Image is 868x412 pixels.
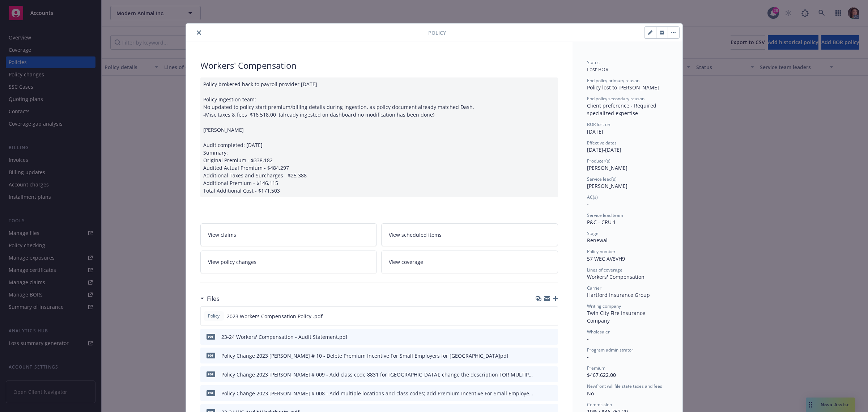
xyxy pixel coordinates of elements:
[537,352,543,360] button: download file
[221,352,509,360] div: Policy Change 2023 [PERSON_NAME] # 10 - Delete Premium Incentive For Small Employers for [GEOGRAP...
[549,333,555,341] button: preview file
[587,128,603,135] span: [DATE]
[381,223,558,246] a: View scheduled items
[587,66,609,73] span: Lost BOR
[548,312,555,320] button: preview file
[200,59,558,72] div: Workers' Compensation
[587,267,622,273] span: Lines of coverage
[537,312,542,320] button: download file
[207,353,215,358] span: pdf
[549,352,555,360] button: preview file
[207,390,215,396] span: pdf
[195,28,203,37] button: close
[537,390,543,397] button: download file
[587,121,610,127] span: BOR lost on
[587,353,589,360] span: -
[587,303,621,309] span: Writing company
[537,333,543,341] button: download file
[537,371,543,378] button: download file
[428,29,446,37] span: Policy
[587,201,589,207] span: -
[587,248,616,255] span: Policy number
[587,102,658,117] span: Client preference - Required specialized expertise
[208,231,236,239] span: View claims
[389,231,442,239] span: View scheduled items
[587,273,668,281] div: Workers' Compensation
[587,402,612,408] span: Commission
[587,140,617,146] span: Effective dates
[587,285,601,291] span: Carrier
[587,158,610,164] span: Producer(s)
[587,310,647,324] span: Twin City Fire Insurance Company
[587,291,650,298] span: Hartford Insurance Group
[221,333,348,341] div: 23-24 Workers' Compensation - Audit Statement.pdf
[587,182,627,189] span: [PERSON_NAME]
[200,223,377,246] a: View claims
[207,313,221,319] span: Policy
[587,96,644,102] span: End policy secondary reason
[587,212,623,218] span: Service lead team
[221,371,534,378] div: Policy Change 2023 [PERSON_NAME] # 009 - Add class code 8831 for [GEOGRAPHIC_DATA]; change the de...
[587,84,659,91] span: Policy lost to [PERSON_NAME]
[587,365,605,371] span: Premium
[208,258,256,266] span: View policy changes
[200,251,377,273] a: View policy changes
[587,176,617,182] span: Service lead(s)
[587,383,662,389] span: Newfront will file state taxes and fees
[200,77,558,197] div: Policy brokered back to payroll provider [DATE] Policy Ingestion team: No updated to policy start...
[200,294,220,303] div: Files
[227,312,323,320] span: 2023 Workers Compensation Policy .pdf
[587,59,600,66] span: Status
[221,390,534,397] div: Policy Change 2023 [PERSON_NAME] # 008 - Add multiple locations and class codes; add Premium Ince...
[389,258,423,266] span: View coverage
[587,329,610,335] span: Wholesaler
[207,334,215,339] span: pdf
[587,371,616,378] span: $467,622.00
[381,251,558,273] a: View coverage
[587,390,594,397] span: No
[587,335,589,342] span: -
[587,237,608,244] span: Renewal
[549,390,555,397] button: preview file
[587,140,668,154] div: [DATE] - [DATE]
[207,294,220,303] h3: Files
[207,371,215,377] span: pdf
[587,194,598,200] span: AC(s)
[587,219,616,226] span: P&C - CRU 1
[587,164,627,171] span: [PERSON_NAME]
[587,347,633,353] span: Program administrator
[587,77,639,84] span: End policy primary reason
[587,255,625,262] span: 57 WEC AV8VH9
[587,230,599,236] span: Stage
[549,371,555,378] button: preview file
